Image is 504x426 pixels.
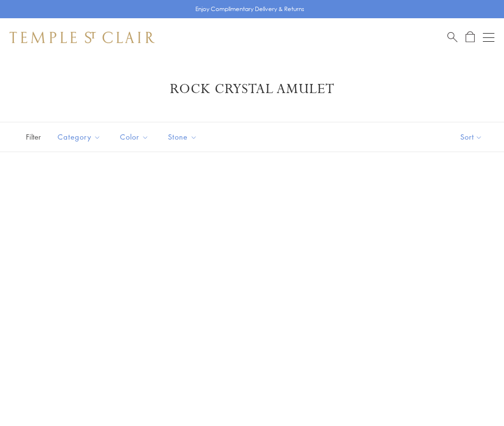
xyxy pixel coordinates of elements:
[24,81,480,98] h1: Rock Crystal Amulet
[439,122,504,152] button: Show sort by
[483,32,494,43] button: Open navigation
[10,32,155,43] img: Temple St. Clair
[161,126,204,148] button: Stone
[466,31,475,43] a: Open Shopping Bag
[195,4,304,14] p: Enjoy Complimentary Delivery & Returns
[113,126,156,148] button: Color
[50,126,108,148] button: Category
[163,131,204,143] span: Stone
[447,31,457,43] a: Search
[115,131,156,143] span: Color
[53,131,108,143] span: Category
